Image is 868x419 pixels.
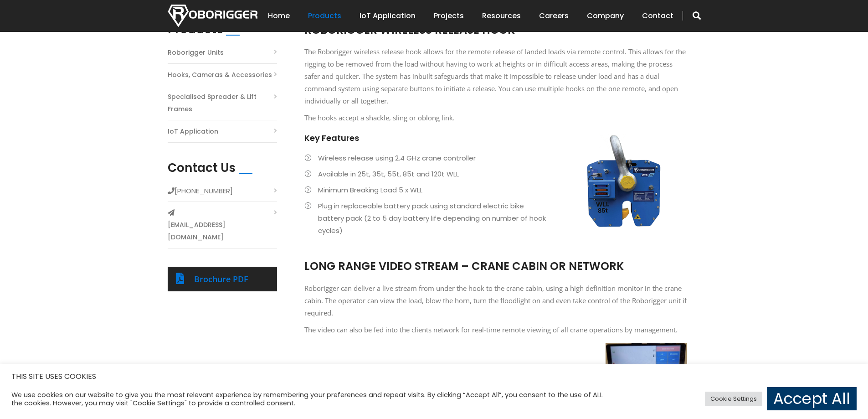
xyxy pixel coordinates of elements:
[318,185,422,195] span: Minimum Breaking Load 5 x WLL
[434,2,464,30] a: Projects
[304,112,687,124] p: The hooks accept a shackle, sling or oblong link.
[642,2,673,30] a: Contact
[11,391,603,407] div: We use cookies on our website to give you the most relevant experience by remembering your prefer...
[194,274,248,285] a: Brochure PDF
[168,22,223,36] h2: Products
[11,371,857,383] h5: THIS SITE USES COOKIES
[482,2,521,30] a: Resources
[360,2,416,30] a: IoT Application
[168,47,224,59] a: Roborigger Units
[304,168,687,180] li: Available in 25t, 35t, 55t, 85t and 120t WLL
[587,2,624,30] a: Company
[308,2,341,30] a: Products
[767,387,857,410] a: Accept All
[168,185,277,202] li: [PHONE_NUMBER]
[168,69,272,81] a: Hooks, Cameras & Accessories
[304,152,687,164] li: Wireless release using 2.4 GHz crane controller
[268,2,290,30] a: Home
[168,219,277,243] a: [EMAIL_ADDRESS][DOMAIN_NAME]
[304,200,687,237] li: Plug in replaceable battery pack using standard electric bike battery pack (2 to 5 day battery li...
[304,132,687,144] h4: Key Features
[168,91,277,115] a: Specialised Spreader & Lift Frames
[304,46,687,107] p: The Roborigger wireless release hook allows for the remote release of landed loads via remote con...
[304,282,687,319] p: Roborigger can deliver a live stream from under the hook to the crane cabin, using a high definit...
[705,392,762,406] a: Cookie Settings
[168,125,218,138] a: IoT Application
[168,161,236,175] h2: Contact Us
[304,22,515,37] span: ROBORIGGER WIRELESS RELEASE HOOK
[168,5,257,27] img: Nortech
[539,2,569,30] a: Careers
[304,324,687,336] p: The video can also be fed into the clients network for real-time remote viewing of all crane oper...
[304,259,687,274] h2: LONG RANGE VIDEO STREAM – CRANE CABIN OR NETWORK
